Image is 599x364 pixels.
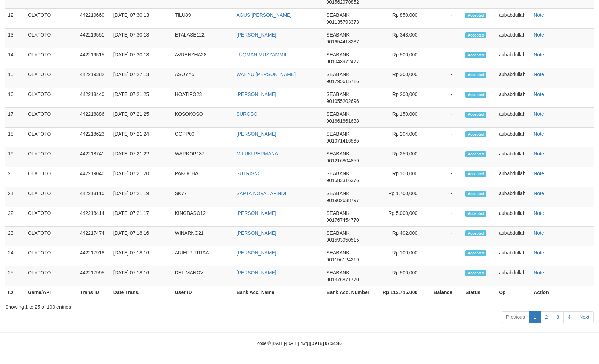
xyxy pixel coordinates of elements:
[77,108,111,128] td: 442218886
[531,286,594,299] th: Action
[25,227,77,246] td: OLXTOTO
[534,12,544,18] a: Note
[326,12,349,18] span: SEABANK
[326,131,349,137] span: SEABANK
[111,266,172,286] td: [DATE] 07:18:16
[326,171,349,176] span: SEABANK
[496,29,531,48] td: aubabdullah
[326,118,359,124] span: Copy 901661861638 to clipboard
[172,9,234,29] td: TILU89
[237,151,278,156] a: M LUKI PERMANA
[5,108,25,128] td: 17
[496,207,531,227] td: aubabdullah
[172,68,234,88] td: ASOYY5
[326,32,349,38] span: SEABANK
[234,286,324,299] th: Bank Acc. Name
[326,111,349,117] span: SEABANK
[496,286,531,299] th: Op
[237,12,292,18] a: AGUS [PERSON_NAME]
[324,286,376,299] th: Bank Acc. Number
[376,286,428,299] th: Rp 113.715.000
[496,9,531,29] td: aubabdullah
[552,311,564,323] a: 3
[237,131,277,137] a: [PERSON_NAME]
[428,266,463,286] td: -
[172,108,234,128] td: KOSOKOSO
[496,68,531,88] td: aubabdullah
[534,72,544,77] a: Note
[534,151,544,156] a: Note
[172,207,234,227] td: KINGBASO12
[172,48,234,68] td: AVRENZHA28
[172,227,234,246] td: WINARNO21
[326,197,359,203] span: Copy 901902638797 to clipboard
[496,108,531,128] td: aubabdullah
[5,68,25,88] td: 15
[5,128,25,147] td: 18
[5,266,25,286] td: 25
[5,88,25,108] td: 16
[5,301,594,310] div: Showing 1 to 25 of 100 entries
[77,246,111,266] td: 442217918
[326,191,349,196] span: SEABANK
[465,112,486,118] span: Accepted
[428,29,463,48] td: -
[25,48,77,68] td: OLXTOTO
[326,210,349,216] span: SEABANK
[172,187,234,207] td: SK77
[465,230,486,236] span: Accepted
[25,128,77,147] td: OLXTOTO
[172,128,234,147] td: OOPP00
[25,167,77,187] td: OLXTOTO
[326,217,359,223] span: Copy 901767454770 to clipboard
[534,52,544,57] a: Note
[465,191,486,197] span: Accepted
[376,227,428,246] td: Rp 402,000
[465,52,486,58] span: Accepted
[77,88,111,108] td: 442218440
[463,286,496,299] th: Status
[310,341,342,346] strong: [DATE] 07:34:46
[77,68,111,88] td: 442219382
[326,158,359,163] span: Copy 901216804859 to clipboard
[172,266,234,286] td: DELIMANOV
[326,237,359,243] span: Copy 901593950515 to clipboard
[465,13,486,18] span: Accepted
[541,311,552,323] a: 2
[496,128,531,147] td: aubabdullah
[111,88,172,108] td: [DATE] 07:21:25
[172,286,234,299] th: User ID
[111,167,172,187] td: [DATE] 07:21:20
[465,32,486,38] span: Accepted
[465,92,486,98] span: Accepted
[111,48,172,68] td: [DATE] 07:30:13
[326,270,349,275] span: SEABANK
[465,151,486,157] span: Accepted
[496,88,531,108] td: aubabdullah
[428,147,463,167] td: -
[428,88,463,108] td: -
[376,29,428,48] td: Rp 343,000
[376,128,428,147] td: Rp 204,000
[77,9,111,29] td: 442219660
[496,187,531,207] td: aubabdullah
[465,171,486,177] span: Accepted
[496,227,531,246] td: aubabdullah
[25,29,77,48] td: OLXTOTO
[376,246,428,266] td: Rp 100,000
[376,88,428,108] td: Rp 200,000
[5,227,25,246] td: 23
[5,246,25,266] td: 24
[111,29,172,48] td: [DATE] 07:30:13
[77,147,111,167] td: 442218741
[25,286,77,299] th: Game/API
[111,68,172,88] td: [DATE] 07:27:13
[534,250,544,256] a: Note
[534,230,544,236] a: Note
[326,39,359,45] span: Copy 901654418237 to clipboard
[77,207,111,227] td: 442218414
[428,187,463,207] td: -
[5,286,25,299] th: ID
[77,227,111,246] td: 442217474
[534,32,544,38] a: Note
